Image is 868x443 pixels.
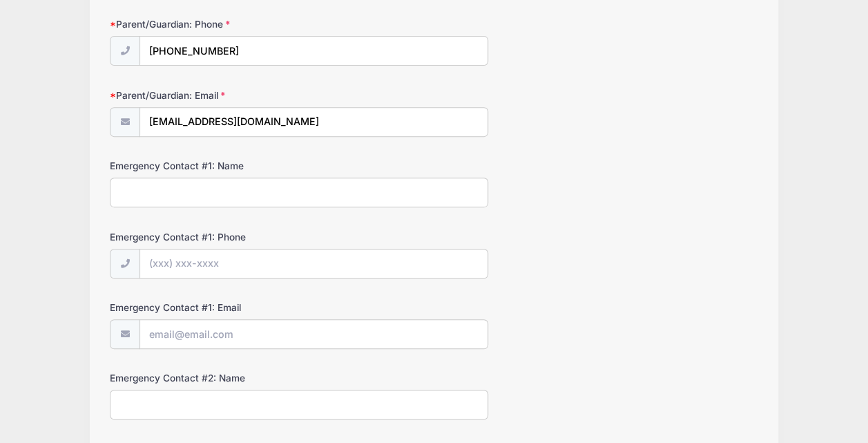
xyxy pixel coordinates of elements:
[139,249,488,279] input: (xxx) xxx-xxxx
[139,36,488,66] input: (xxx) xxx-xxxx
[110,230,326,244] label: Emergency Contact #1: Phone
[110,88,326,102] label: Parent/Guardian: Email
[110,17,326,31] label: Parent/Guardian: Phone
[110,301,326,314] label: Emergency Contact #1: Email
[110,371,326,385] label: Emergency Contact #2: Name
[110,159,326,173] label: Emergency Contact #1: Name
[139,319,488,349] input: email@email.com
[139,107,488,137] input: email@email.com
